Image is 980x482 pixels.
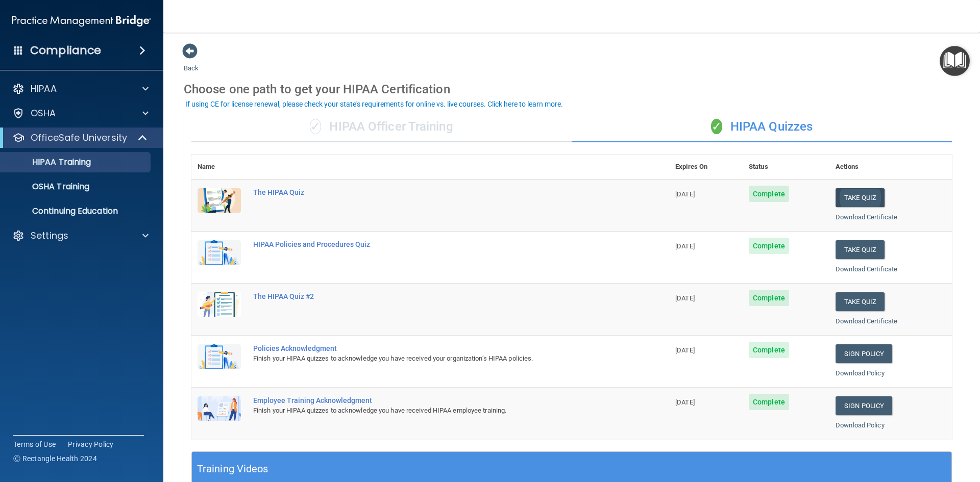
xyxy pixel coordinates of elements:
p: OSHA [31,107,56,119]
a: Terms of Use [13,439,56,449]
span: Complete [749,186,789,202]
a: Privacy Policy [68,439,114,449]
th: Status [743,155,829,180]
a: Download Certificate [836,265,897,273]
a: Download Policy [836,421,885,429]
a: OfficeSafe University [12,132,148,144]
p: Settings [31,230,68,242]
span: Complete [749,394,789,410]
div: Policies Acknowledgment [253,344,618,352]
button: Open Resource Center [940,46,970,76]
a: Download Certificate [836,213,897,221]
span: Complete [749,342,789,358]
h5: Training Videos [197,460,268,478]
a: Sign Policy [836,396,892,415]
span: Complete [749,238,789,254]
span: [DATE] [675,398,695,406]
div: HIPAA Policies and Procedures Quiz [253,240,618,248]
th: Actions [829,155,952,180]
a: Settings [12,230,149,242]
div: HIPAA Quizzes [572,112,952,142]
span: [DATE] [675,294,695,302]
span: ✓ [310,119,321,134]
div: If using CE for license renewal, please check your state's requirements for online vs. live cours... [185,100,563,108]
span: ✓ [711,119,722,134]
p: HIPAA Training [7,157,91,167]
span: Complete [749,290,789,306]
span: [DATE] [675,190,695,198]
th: Expires On [669,155,743,180]
div: Choose one path to get your HIPAA Certification [184,74,960,104]
th: Name [191,155,247,180]
span: Ⓒ Rectangle Health 2024 [13,453,97,464]
a: OSHA [12,107,149,119]
button: If using CE for license renewal, please check your state's requirements for online vs. live cours... [184,99,565,109]
span: [DATE] [675,346,695,354]
div: Employee Training Acknowledgment [253,396,618,404]
a: Download Policy [836,369,885,377]
div: The HIPAA Quiz [253,188,618,196]
a: HIPAA [12,83,149,95]
p: Continuing Education [7,206,146,216]
h4: Compliance [30,43,101,58]
a: Download Certificate [836,317,897,325]
a: Sign Policy [836,344,892,363]
a: Back [184,52,199,72]
div: HIPAA Officer Training [191,112,572,142]
img: PMB logo [12,11,151,31]
p: HIPAA [31,83,57,95]
p: OSHA Training [7,182,89,192]
div: Finish your HIPAA quizzes to acknowledge you have received your organization’s HIPAA policies. [253,352,618,365]
button: Take Quiz [836,188,885,207]
span: [DATE] [675,242,695,250]
div: The HIPAA Quiz #2 [253,292,618,300]
div: Finish your HIPAA quizzes to acknowledge you have received HIPAA employee training. [253,404,618,417]
p: OfficeSafe University [31,132,127,144]
button: Take Quiz [836,240,885,259]
button: Take Quiz [836,292,885,311]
